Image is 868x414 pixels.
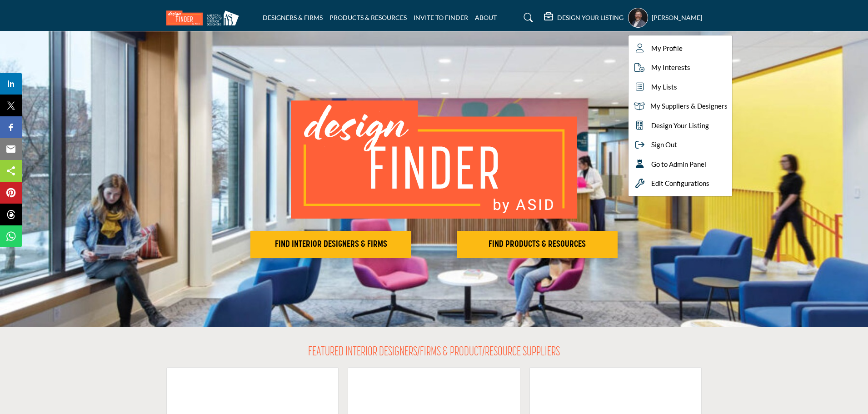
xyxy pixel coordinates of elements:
a: My Lists [629,77,732,97]
h5: [PERSON_NAME] [652,13,702,22]
a: ABOUT [475,14,497,21]
button: Show hide supplier dropdown [628,8,648,28]
a: PRODUCTS & RESOURCES [329,14,407,21]
span: Go to Admin Panel [651,159,706,170]
button: FIND PRODUCTS & RESOURCES [457,231,618,258]
span: Design Your Listing [651,120,709,131]
a: My Interests [629,58,732,77]
span: My Suppliers & Designers [650,101,728,111]
div: DESIGN YOUR LISTING [544,12,624,23]
a: My Profile [629,39,732,58]
a: Search [515,10,539,25]
span: My Lists [651,82,677,92]
img: Site Logo [166,10,244,25]
h2: FEATURED INTERIOR DESIGNERS/FIRMS & PRODUCT/RESOURCE SUPPLIERS [308,345,560,360]
a: My Suppliers & Designers [629,96,732,116]
span: My Interests [651,62,690,73]
a: Design Your Listing [629,116,732,135]
span: My Profile [651,43,683,54]
h2: FIND INTERIOR DESIGNERS & FIRMS [253,239,409,250]
a: INVITE TO FINDER [414,14,468,21]
h2: FIND PRODUCTS & RESOURCES [459,239,615,250]
img: image [291,100,577,219]
h5: DESIGN YOUR LISTING [557,14,624,22]
button: FIND INTERIOR DESIGNERS & FIRMS [250,231,411,258]
span: Sign Out [651,140,677,150]
a: DESIGNERS & FIRMS [263,14,323,21]
span: Edit Configurations [651,178,709,189]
